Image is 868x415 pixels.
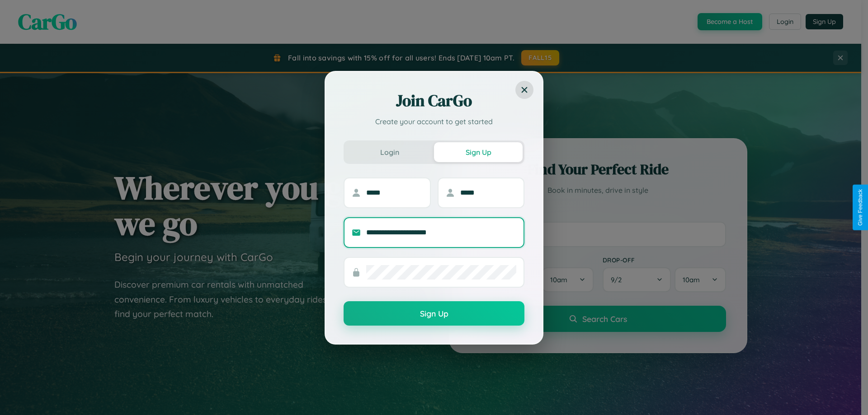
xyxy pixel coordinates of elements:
div: Give Feedback [857,189,863,226]
button: Sign Up [434,142,523,162]
button: Login [345,142,434,162]
button: Sign Up [344,301,524,326]
p: Create your account to get started [344,116,524,127]
h2: Join CarGo [344,90,524,112]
